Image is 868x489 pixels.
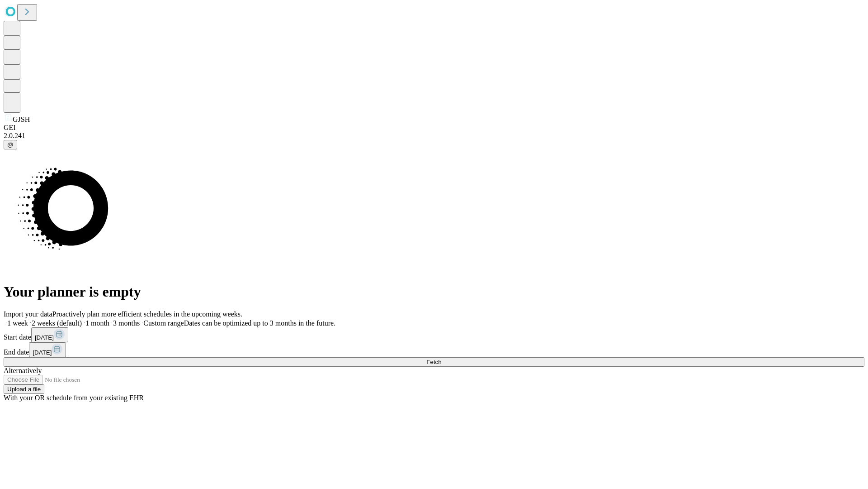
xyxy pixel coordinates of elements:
div: End date [4,342,864,357]
h1: Your planner is empty [4,283,864,300]
span: Dates can be optimized up to 3 months in the future. [184,319,335,327]
span: Fetch [426,359,441,365]
button: @ [4,140,17,149]
div: 2.0.241 [4,132,864,140]
span: [DATE] [33,349,52,356]
span: 1 week [7,319,28,327]
button: Fetch [4,357,864,367]
span: 3 months [113,319,140,327]
span: Proactively plan more efficient schedules in the upcoming weeks. [52,310,242,318]
span: GJSH [13,115,30,123]
button: Upload a file [4,384,44,394]
div: GEI [4,124,864,132]
span: With your OR schedule from your existing EHR [4,394,144,402]
div: Start date [4,327,864,342]
span: Alternatively [4,367,42,374]
button: [DATE] [31,327,68,342]
span: Import your data [4,310,52,318]
button: [DATE] [29,342,66,357]
span: Custom range [143,319,184,327]
span: 2 weeks (default) [32,319,82,327]
span: @ [7,141,14,148]
span: 1 month [85,319,109,327]
span: [DATE] [35,334,54,341]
